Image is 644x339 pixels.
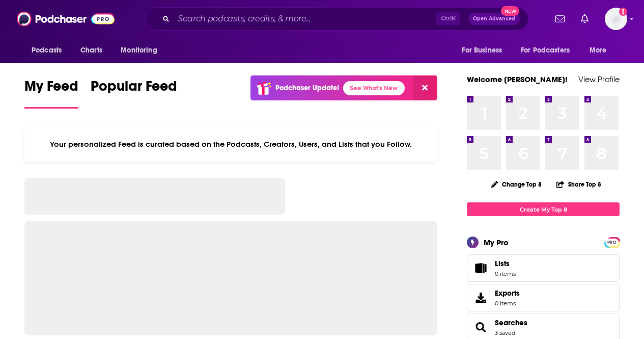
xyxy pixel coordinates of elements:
span: Charts [80,43,102,58]
div: Your personalized Feed is curated based on the Podcasts, Creators, Users, and Lists that you Follow. [24,127,437,162]
button: Change Top 8 [485,178,548,191]
span: Ctrl K [436,12,460,25]
span: Podcasts [32,43,62,58]
a: Exports [467,284,620,311]
span: My Feed [24,77,78,101]
a: Lists [467,254,620,282]
span: PRO [606,239,618,246]
button: Open AdvancedNew [468,13,520,25]
a: Show notifications dropdown [551,10,569,28]
a: Searches [495,318,527,327]
a: See What's New [343,81,405,95]
span: 0 items [495,300,520,307]
a: Charts [74,41,108,60]
a: Searches [470,320,491,334]
span: New [501,6,519,16]
span: Logged in as ClarissaGuerrero [605,8,627,30]
a: View Profile [578,74,620,84]
a: 3 saved [495,329,515,336]
a: Popular Feed [91,77,177,109]
span: Exports [495,289,520,298]
span: Monitoring [121,43,157,58]
span: More [590,43,607,58]
span: Open Advanced [473,16,515,21]
a: PRO [606,238,618,246]
button: open menu [24,41,75,60]
a: Welcome [PERSON_NAME]! [467,74,568,84]
span: Lists [470,261,491,275]
div: Search podcasts, credits, & more... [146,7,528,31]
span: For Business [462,43,502,58]
button: open menu [455,41,515,60]
button: open menu [582,41,620,60]
p: Podchaser Update! [275,84,339,92]
button: open menu [114,41,170,60]
span: For Podcasters [521,43,570,58]
div: My Pro [484,238,509,247]
input: Search podcasts, credits, & more... [174,11,436,27]
img: User Profile [605,8,627,30]
span: Lists [495,259,516,268]
svg: Add a profile image [619,8,627,16]
a: Show notifications dropdown [577,10,593,28]
span: Popular Feed [91,77,177,101]
img: Podchaser - Follow, Share and Rate Podcasts [17,9,115,29]
span: 0 items [495,270,516,277]
button: Share Top 8 [556,174,602,194]
button: Show profile menu [605,8,627,30]
button: open menu [514,41,584,60]
a: Create My Top 8 [467,202,620,216]
a: My Feed [24,77,78,109]
span: Lists [495,259,510,268]
span: Exports [470,291,491,305]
